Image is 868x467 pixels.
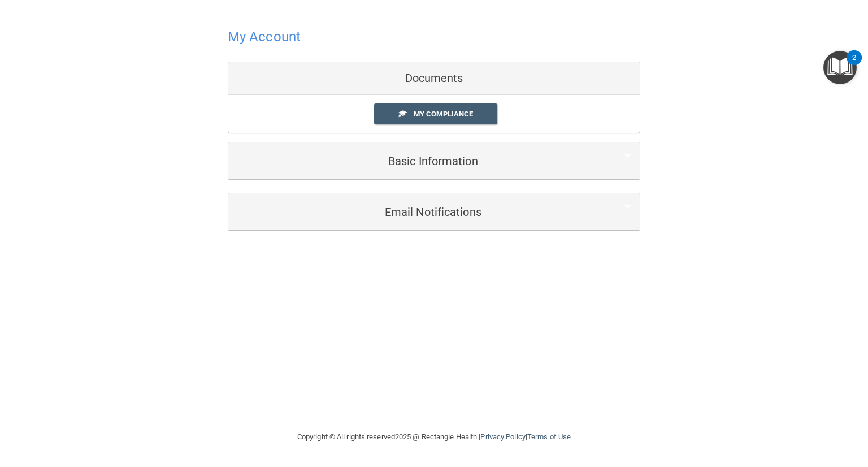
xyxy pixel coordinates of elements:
div: 2 [852,58,856,72]
a: Terms of Use [527,433,571,441]
a: Privacy Policy [480,433,525,441]
h5: Email Notifications [237,206,597,218]
h5: Basic Information [237,155,597,167]
iframe: Drift Widget Chat Controller [673,387,854,432]
a: Basic Information [237,148,631,174]
div: Documents [228,62,640,95]
span: My Compliance [414,110,473,118]
button: Open Resource Center, 2 new notifications [823,51,857,84]
a: Email Notifications [237,199,631,224]
h4: My Account [228,29,301,44]
div: Copyright © All rights reserved 2025 @ Rectangle Health | | [228,419,640,455]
